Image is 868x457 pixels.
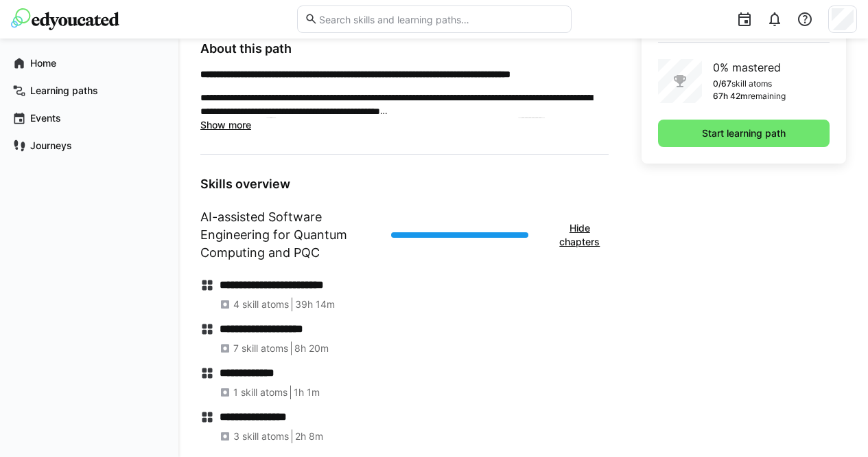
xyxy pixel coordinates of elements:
span: 39h 14m [295,298,335,311]
span: 4 skill atoms [233,298,289,311]
p: 0% mastered [713,59,786,76]
span: 3 skill atoms [233,430,289,443]
h3: Skills overview [200,177,609,192]
h3: About this path [200,41,609,56]
span: Show more [200,119,251,131]
button: Start learning path [658,120,830,147]
p: 67h 42m [713,91,748,102]
span: 8h 20m [294,342,329,355]
span: Start learning path [700,126,788,140]
p: skill atoms [731,78,772,89]
p: remaining [748,91,786,102]
button: Hide chapters [550,214,609,256]
span: 7 skill atoms [233,342,288,355]
h1: AI-assisted Software Engineering for Quantum Computing and PQC [200,208,380,262]
span: 2h 8m [295,430,323,443]
p: 0/67 [713,78,731,89]
span: 1 skill atoms [233,386,288,399]
span: Hide chapters [557,221,602,249]
span: 1h 1m [294,386,320,399]
input: Search skills and learning paths… [318,13,563,25]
